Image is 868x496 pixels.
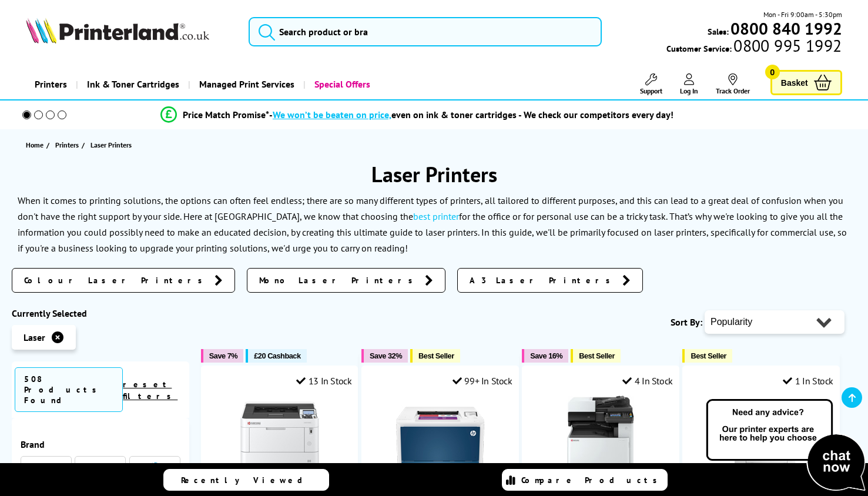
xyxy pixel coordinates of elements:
[201,349,243,363] button: Save 7%
[502,469,668,491] a: Compare Products
[188,69,303,99] a: Managed Print Services
[6,105,828,125] li: modal_Promise
[413,210,459,222] a: best printer
[273,109,391,120] span: We won’t be beaten on price,
[26,139,46,151] a: Home
[682,349,732,363] button: Best Seller
[370,351,402,360] span: Save 32%
[269,109,673,120] div: - even on ink & toner cartridges - We check our competitors every day!
[183,109,269,120] span: Price Match Promise*
[522,349,568,363] button: Save 16%
[671,316,702,328] span: Sort By:
[24,331,45,343] span: Laser
[521,475,663,485] span: Compare Products
[680,73,698,95] a: Log In
[181,475,314,485] span: Recently Viewed
[123,379,177,401] a: reset filters
[680,86,698,95] span: Log In
[763,9,842,20] span: Mon - Fri 9:00am - 5:30pm
[716,73,750,95] a: Track Order
[717,396,805,484] img: Xerox VersaLink C400N
[259,274,419,286] span: Mono Laser Printers
[55,139,79,151] span: Printers
[640,73,662,95] a: Support
[91,140,132,149] span: Laser Printers
[765,65,780,79] span: 0
[418,351,454,360] span: Best Seller
[730,18,842,39] b: 0800 840 1992
[15,367,123,412] span: 508 Products Found
[453,375,512,387] div: 99+ In Stock
[691,351,726,360] span: Best Seller
[247,268,445,293] a: Mono Laser Printers
[666,40,842,54] span: Customer Service:
[26,69,76,99] a: Printers
[76,69,188,99] a: Ink & Toner Cartridges
[410,349,460,363] button: Best Seller
[703,397,868,494] img: Open Live Chat window
[254,351,300,360] span: £20 Cashback
[783,375,833,387] div: 1 In Stock
[640,86,662,95] span: Support
[24,274,209,286] span: Colour Laser Printers
[770,70,842,95] a: Basket 0
[396,396,484,484] img: HP Color LaserJet Pro 4202dw
[249,17,602,46] input: Search product or bra
[557,396,645,484] img: Kyocera ECOSYS M8124cidn
[457,268,643,293] a: A3 Laser Printers
[622,375,673,387] div: 4 In Stock
[87,69,179,99] span: Ink & Toner Cartridges
[236,396,324,484] img: Kyocera ECOSYS PA4500x
[729,23,842,34] a: 0800 840 1992
[781,75,808,91] span: Basket
[12,160,856,188] h1: Laser Printers
[708,26,729,37] span: Sales:
[12,268,235,293] a: Colour Laser Printers
[246,349,306,363] button: £20 Cashback
[26,18,234,46] a: Printerland Logo
[209,351,237,360] span: Save 7%
[361,349,408,363] button: Save 32%
[296,375,351,387] div: 13 In Stock
[571,349,621,363] button: Best Seller
[21,438,180,450] span: Brand
[12,307,189,319] div: Currently Selected
[579,351,615,360] span: Best Seller
[470,274,616,286] span: A3 Laser Printers
[55,139,82,151] a: Printers
[530,351,562,360] span: Save 16%
[303,69,379,99] a: Special Offers
[26,18,209,43] img: Printerland Logo
[18,195,847,254] p: When it comes to printing solutions, the options can often feel endless; there are so many differ...
[163,469,329,491] a: Recently Viewed
[732,40,842,51] span: 0800 995 1992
